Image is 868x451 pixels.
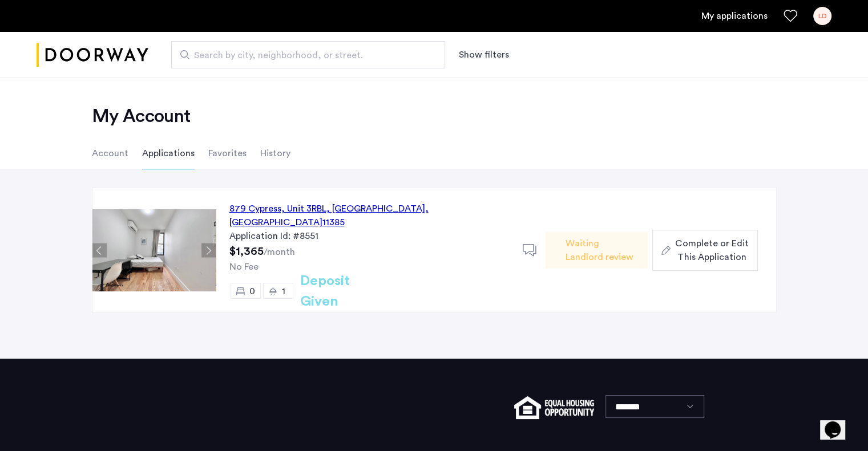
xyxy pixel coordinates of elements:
[92,209,216,291] img: Apartment photo
[92,105,777,128] h2: My Account
[260,137,290,169] li: History
[514,396,594,419] img: equal-housing.png
[142,137,195,169] li: Applications
[208,137,247,169] li: Favorites
[701,9,768,23] a: My application
[171,41,445,68] input: Apartment Search
[820,405,857,440] iframe: chat widget
[249,287,255,296] span: 0
[201,243,216,258] button: Next apartment
[300,271,391,312] h2: Deposit Given
[92,243,107,258] button: Previous apartment
[459,48,509,62] button: Show or hide filters
[229,229,509,243] div: Application Id: #8551
[37,34,148,76] img: logo
[229,262,259,271] span: No Fee
[264,247,295,257] sub: /month
[566,237,639,264] span: Waiting Landlord review
[652,230,757,271] button: button
[282,287,285,296] span: 1
[229,202,509,229] div: 879 Cypress, Unit 3RBL, [GEOGRAPHIC_DATA] 11385
[784,9,797,23] a: Favorites
[229,246,264,257] span: $1,365
[194,48,413,62] span: Search by city, neighborhood, or street.
[675,237,748,264] span: Complete or Edit This Application
[813,7,831,25] div: LD
[605,395,704,418] select: Language select
[92,137,128,169] li: Account
[37,34,148,76] a: Cazamio logo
